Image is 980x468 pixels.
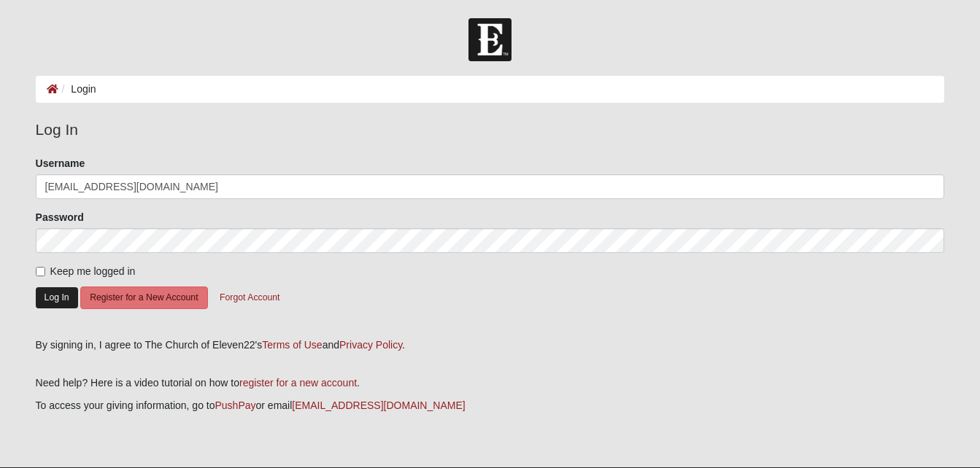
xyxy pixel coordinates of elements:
[215,399,255,411] a: PushPay
[58,82,96,97] li: Login
[36,287,78,308] button: Log In
[339,339,402,351] a: Privacy Policy
[36,375,945,391] p: Need help? Here is a video tutorial on how to .
[36,398,945,413] p: To access your giving information, go to or email
[50,265,136,277] span: Keep me logged in
[36,210,84,225] label: Password
[36,338,945,353] div: By signing in, I agree to The Church of Eleven22's and .
[292,399,465,411] a: [EMAIL_ADDRESS][DOMAIN_NAME]
[36,156,85,171] label: Username
[468,18,512,61] img: Church of Eleven22 Logo
[36,267,45,276] input: Keep me logged in
[210,286,289,309] button: Forgot Account
[262,339,322,351] a: Terms of Use
[36,118,945,141] legend: Log In
[239,377,357,389] a: register for a new account
[80,286,207,309] button: Register for a New Account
